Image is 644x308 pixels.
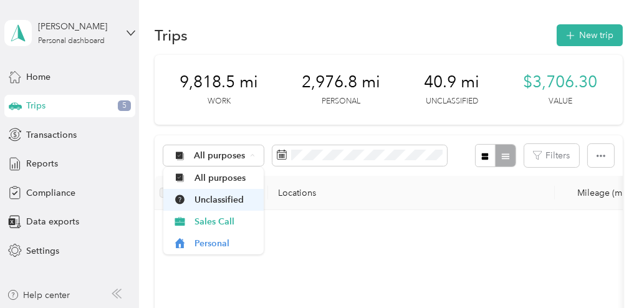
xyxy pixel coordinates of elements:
span: $3,706.30 [523,72,597,92]
p: Work [208,96,231,107]
span: Transactions [26,128,77,142]
span: Compliance [26,186,75,200]
th: Mileage (mi) [555,176,637,210]
span: 5 [118,100,131,112]
th: Locations [268,176,555,210]
span: 9,818.5 mi [180,72,258,92]
span: 2,976.8 mi [302,72,380,92]
span: 40.9 mi [424,72,479,92]
p: Unclassified [426,96,478,107]
button: Help center [7,289,70,302]
span: Trips [26,99,46,112]
span: Settings [26,244,59,257]
div: Personal dashboard [38,37,105,45]
p: Personal [322,96,360,107]
p: Value [549,96,572,107]
span: All purposes [194,152,246,160]
span: Reports [26,157,58,170]
span: All purposes [195,171,255,185]
span: Data exports [26,215,79,228]
span: Sales Call [195,215,255,228]
div: [PERSON_NAME] [38,20,116,33]
span: Unclassified [195,193,255,206]
span: Home [26,70,50,84]
button: Filters [524,144,579,167]
h1: Trips [155,29,188,42]
iframe: Everlance-gr Chat Button Frame [574,238,644,308]
span: Personal [195,237,255,250]
button: New trip [557,24,623,46]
